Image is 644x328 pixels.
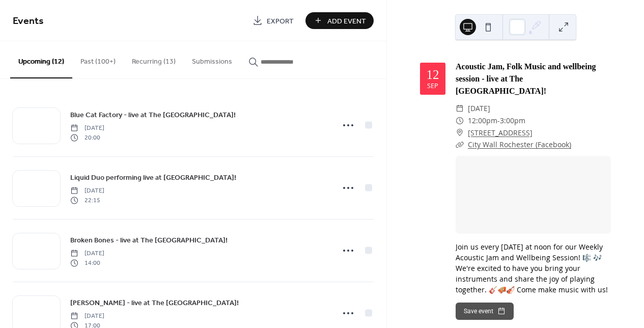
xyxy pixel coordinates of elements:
span: Export [267,16,294,26]
div: ​ [456,115,464,127]
span: 12:00pm [468,115,497,127]
button: Add Event [305,12,374,29]
span: [DATE] [70,186,104,196]
div: Sep [427,83,438,90]
span: Broken Bones - live at The [GEOGRAPHIC_DATA]! [70,235,228,246]
a: City Wall Rochester (Facebook) [468,140,571,149]
span: Add Event [327,16,366,26]
div: ​ [456,127,464,139]
a: Broken Bones - live at The [GEOGRAPHIC_DATA]! [70,234,228,246]
button: Past (100+) [72,41,124,77]
span: Liquid Duo performing live at [GEOGRAPHIC_DATA]! [70,173,236,183]
a: [STREET_ADDRESS] [468,127,533,139]
a: Blue Cat Factory - live at The [GEOGRAPHIC_DATA]! [70,109,236,121]
a: Liquid Duo performing live at [GEOGRAPHIC_DATA]! [70,172,236,183]
button: Upcoming (12) [10,41,72,78]
span: 22:15 [70,196,104,205]
span: [PERSON_NAME] - live at The [GEOGRAPHIC_DATA]! [70,298,239,309]
span: Blue Cat Factory - live at The [GEOGRAPHIC_DATA]! [70,110,236,121]
span: [DATE] [70,124,104,133]
span: - [497,115,500,127]
button: Submissions [184,41,240,77]
span: [DATE] [70,249,104,258]
button: Save event [456,303,514,320]
span: 3:00pm [500,115,525,127]
div: ​ [456,139,464,151]
div: 12 [427,68,439,81]
div: Join us every [DATE] at noon for our Weekly Acoustic Jam and Wellbeing Session! 🎼 🎶 We're excited... [456,241,611,295]
span: 20:00 [70,133,104,142]
a: Acoustic Jam, Folk Music and wellbeing session - live at The [GEOGRAPHIC_DATA]! [456,62,596,95]
span: [DATE] [468,102,490,115]
span: 14:00 [70,258,104,267]
span: [DATE] [70,312,104,321]
button: Recurring (13) [124,41,184,77]
span: Events [13,11,44,31]
div: ​ [456,102,464,115]
a: [PERSON_NAME] - live at The [GEOGRAPHIC_DATA]! [70,297,239,309]
a: Export [245,12,301,29]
